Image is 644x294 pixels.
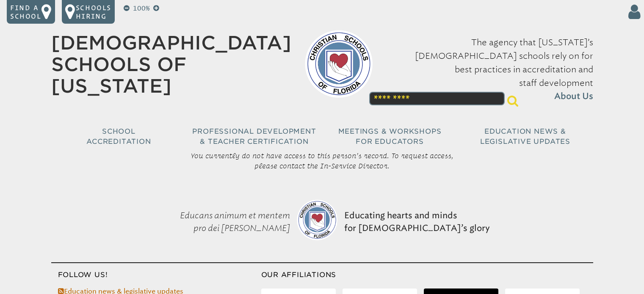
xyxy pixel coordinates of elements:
p: Schools Hiring [76,3,111,20]
span: Education News & Legislative Updates [480,127,570,146]
span: Meetings & Workshops for Educators [338,127,442,146]
span: Professional Development & Teacher Certification [192,127,316,146]
h3: Our Affiliations [261,270,593,280]
p: 100% [131,3,152,14]
p: You currently do not have access to this person’s record. To request access, please contact the I... [183,147,461,174]
img: csf-logo-web-colors.png [305,30,373,98]
p: The agency that [US_STATE]’s [DEMOGRAPHIC_DATA] schools rely on for best practices in accreditati... [386,36,593,103]
h3: Follow Us! [51,270,261,280]
p: Educating hearts and minds for [DEMOGRAPHIC_DATA]’s glory [341,188,493,256]
span: About Us [554,90,593,103]
span: School Accreditation [86,127,151,146]
p: Educans animum et mentem pro dei [PERSON_NAME] [151,188,293,256]
a: [DEMOGRAPHIC_DATA] Schools of [US_STATE] [51,32,291,97]
img: csf-logo-web-colors.png [297,200,337,240]
p: Find a school [10,3,41,20]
